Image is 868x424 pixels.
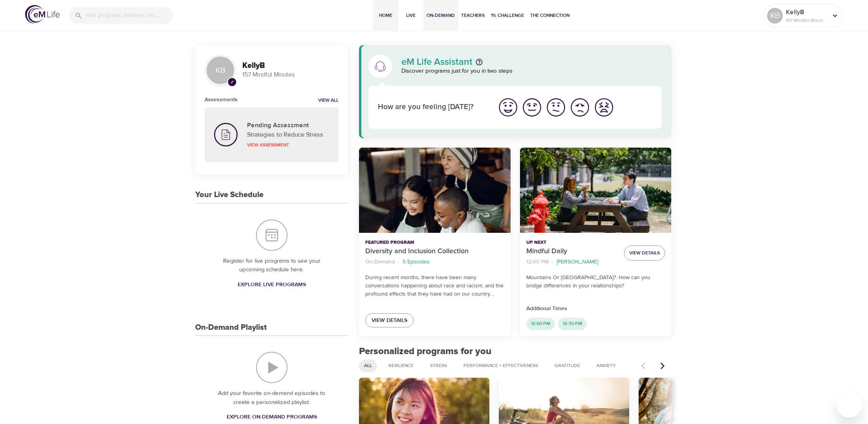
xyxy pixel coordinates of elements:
[521,97,543,118] img: good
[786,7,828,17] p: KellyB
[591,360,621,372] div: Anxiety
[256,219,288,251] img: Your Live Schedule
[530,11,570,20] span: The Connection
[359,148,510,233] button: Diversity and Inclusion Collection
[376,11,395,20] span: Home
[318,97,339,104] a: View all notifications
[552,257,553,267] li: ·
[359,362,377,369] span: All
[365,257,504,267] nav: breadcrumb
[365,258,395,266] p: On-Demand
[401,11,420,20] span: Live
[374,60,386,73] img: eM Life Assistant
[491,11,524,20] span: 1% Challenge
[238,280,306,290] span: Explore Live Programs
[247,121,329,130] h5: Pending Assessment
[592,362,621,369] span: Anxiety
[569,97,591,118] img: bad
[242,70,339,79] p: 157 Mindful Minutes
[365,313,414,328] a: View Details
[398,257,399,267] li: ·
[25,5,60,24] img: logo
[195,190,264,199] h3: Your Live Schedule
[558,318,587,330] div: 12:30 PM
[256,352,288,383] img: On-Demand Playlist
[458,360,543,372] div: Performance + Effectiveness
[372,316,407,325] span: View Details
[365,246,504,257] p: Diversity and Inclusion Collection
[383,360,419,372] div: Resilience
[425,360,452,372] div: Stress
[425,362,452,369] span: Stress
[592,95,616,119] button: I'm feeling worst
[459,362,543,369] span: Performance + Effectiveness
[211,257,332,274] p: Register for live programs to see your upcoming schedule here.
[526,239,618,246] p: Up Next
[247,141,329,148] p: View Assessment
[497,97,519,118] img: great
[526,318,555,330] div: 12:00 PM
[86,7,173,24] input: Find programs, teachers, etc...
[568,95,592,119] button: I'm feeling bad
[544,95,568,119] button: I'm feeling ok
[403,258,430,266] p: 5 Episodes
[654,357,671,375] button: Next items
[461,11,485,20] span: Teachers
[526,320,555,327] span: 12:00 PM
[526,257,618,267] nav: breadcrumb
[526,258,549,266] p: 12:00 PM
[593,97,615,118] img: worst
[378,102,487,113] p: How are you feeling [DATE]?
[786,17,828,24] p: 157 Mindful Minutes
[401,67,662,76] p: Discover programs just for you in two steps
[557,258,598,266] p: [PERSON_NAME]
[526,274,665,290] p: Mountains Or [GEOGRAPHIC_DATA]?: How can you bridge differences in your relationships?
[205,95,238,104] h6: Assessments
[545,97,567,118] img: ok
[359,360,377,372] div: All
[211,389,332,407] p: Add your favorite on-demand episodes to create a personalized playlist.
[629,249,660,257] span: View Details
[558,320,587,327] span: 12:30 PM
[365,239,504,246] p: Featured Program
[549,360,585,372] div: Gratitude
[359,346,671,357] h2: Personalized programs for you
[242,61,339,70] h3: KellyB
[247,130,329,139] p: Strategies to Reduce Stress
[767,8,783,24] div: KB
[624,245,665,261] button: View Details
[526,246,618,257] p: Mindful Daily
[427,11,455,20] span: On-Demand
[520,95,544,119] button: I'm feeling good
[234,278,309,292] a: Explore Live Programs
[520,148,671,233] button: Mindful Daily
[195,323,267,332] h3: On-Demand Playlist
[365,274,504,298] p: During recent months, there have been many conversations happening about race and racism, and the...
[837,393,862,418] iframe: Button to launch messaging window
[384,362,418,369] span: Resilience
[526,305,665,313] p: Additional Times
[550,362,585,369] span: Gratitude
[205,55,236,86] div: KB
[401,57,472,67] p: eM Life Assistant
[496,95,520,119] button: I'm feeling great
[227,412,317,422] span: Explore On-Demand Programs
